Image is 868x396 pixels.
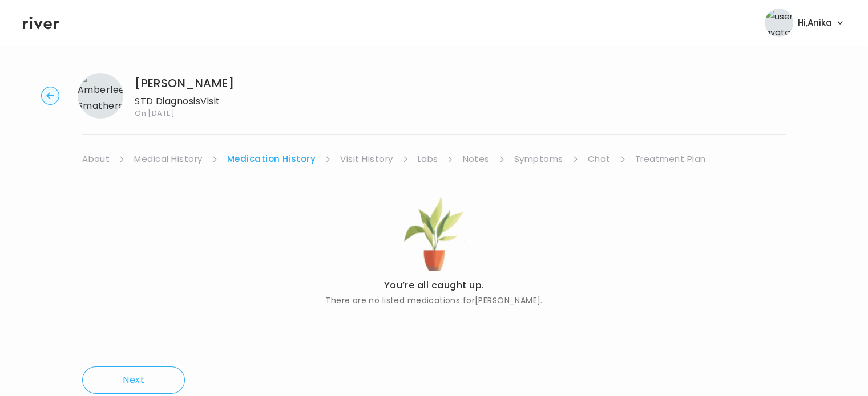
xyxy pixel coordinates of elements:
[82,151,110,167] a: About
[635,151,706,167] a: Treatment Plan
[82,366,185,394] button: Next
[135,109,234,117] span: On: [DATE]
[227,151,316,167] a: Medication History
[78,73,123,119] img: Amberlee Smathers
[325,293,543,307] p: There are no listed medications for [PERSON_NAME] .
[765,9,845,37] button: user avatarHi,Anika
[765,9,793,37] img: user avatar
[134,151,202,167] a: Medical History
[514,151,563,167] a: Symptoms
[325,277,543,293] p: You’re all caught up.
[340,151,393,167] a: Visit History
[588,151,611,167] a: Chat
[418,151,438,167] a: Labs
[798,15,832,31] span: Hi, Anika
[135,75,234,91] h1: [PERSON_NAME]
[135,93,234,109] p: STD Diagnosis Visit
[462,151,489,167] a: Notes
